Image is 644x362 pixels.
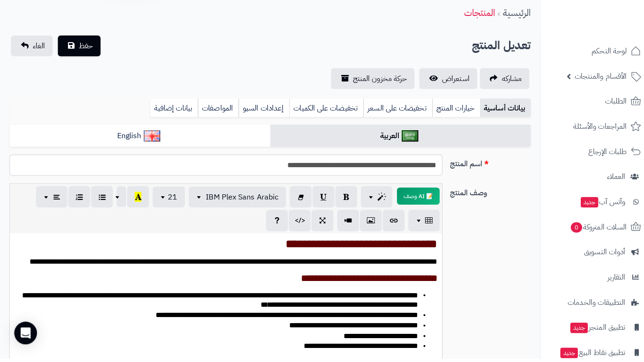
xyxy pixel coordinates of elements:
button: حفظ [57,43,99,63]
button: 21 [151,192,183,213]
span: مشاركه [496,80,516,91]
a: English [9,131,267,154]
a: العربية [267,131,525,154]
img: logo-2.png [580,26,635,46]
span: الطلبات [598,101,619,114]
span: 0 [564,227,575,237]
a: تخفيضات على الكميات [286,105,359,124]
a: تطبيق المتجرجديد [540,320,638,342]
a: بيانات أساسية [474,105,524,124]
span: جديد [563,326,581,337]
span: IBM Plex Sans Arabic [203,197,275,208]
span: استعراض [437,80,464,91]
a: تخفيضات على السعر [359,105,427,124]
a: التطبيقات والخدمات [540,295,638,318]
button: 📝 AI وصف [392,193,434,210]
span: التطبيقات والخدمات [561,300,618,313]
a: مشاركه [474,75,523,96]
a: خيارات المنتج [427,105,474,124]
a: المنتجات [458,13,489,27]
span: أدوات التسويق [577,250,618,263]
a: وآتس آبجديد [540,196,638,218]
a: بيانات إضافية [149,105,195,124]
a: الطلبات [540,96,638,119]
a: استعراض [414,75,472,96]
a: أدوات التسويق [540,245,638,268]
span: جديد [554,351,571,362]
img: English [142,136,158,148]
span: طلبات الإرجاع [581,151,619,164]
span: جديد [574,202,591,213]
span: 21 [166,197,175,208]
a: المراجعات والأسئلة [540,121,638,144]
span: العملاء [599,176,618,189]
span: تطبيق المتجر [562,325,618,338]
a: حركة مخزون المنتج [327,75,410,96]
h2: تعديل المنتج [466,43,524,62]
span: السلات المتروكة [563,225,619,238]
span: الغاء [32,47,45,59]
span: المراجعات والأسئلة [566,126,619,139]
a: السلات المتروكة0 [540,221,638,243]
a: الغاء [11,43,52,63]
span: الأقسام والمنتجات [568,76,619,89]
a: المواصفات [195,105,236,124]
a: العملاء [540,171,638,193]
img: العربية [397,136,413,148]
a: لوحة التحكم [540,47,638,69]
label: وصف المنتج [441,189,528,204]
span: التقارير [600,275,618,288]
label: اسم المنتج [441,160,528,175]
a: التقارير [540,270,638,293]
button: IBM Plex Sans Arabic [187,192,283,213]
span: حركة مخزون المنتج [349,80,402,91]
a: إعدادات السيو [236,105,286,124]
span: وآتس آب [573,200,618,214]
div: Open Intercom Messenger [14,325,37,348]
a: طلبات الإرجاع [540,146,638,169]
span: لوحة التحكم [584,52,619,65]
span: حفظ [78,47,92,59]
a: الرئيسية [497,13,524,27]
